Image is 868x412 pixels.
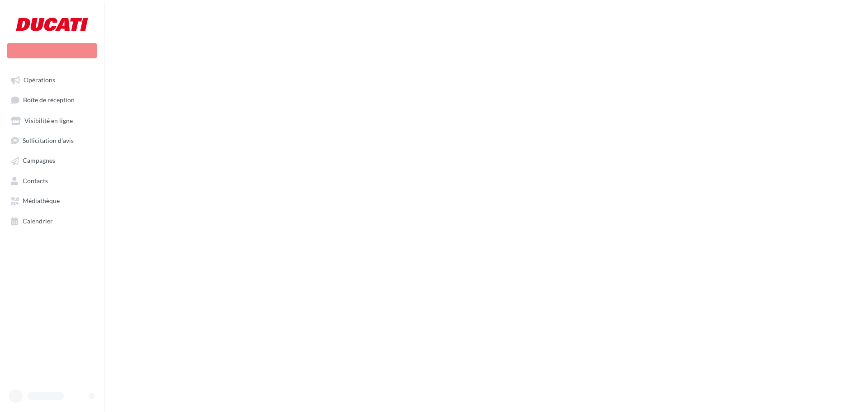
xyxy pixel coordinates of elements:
span: Calendrier [23,217,53,225]
span: Médiathèque [23,197,60,205]
span: Campagnes [23,157,55,165]
a: Visibilité en ligne [5,112,99,128]
a: Campagnes [5,152,99,168]
span: Opérations [24,76,55,84]
span: Boîte de réception [23,96,75,104]
a: Calendrier [5,213,99,229]
span: Contacts [23,177,48,185]
a: Opérations [5,71,99,88]
a: Sollicitation d'avis [5,132,99,148]
a: Contacts [5,172,99,189]
a: Médiathèque [5,192,99,208]
span: Sollicitation d'avis [23,137,74,144]
span: Visibilité en ligne [24,117,73,124]
a: Boîte de réception [5,91,99,108]
div: Nouvelle campagne [7,43,97,58]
